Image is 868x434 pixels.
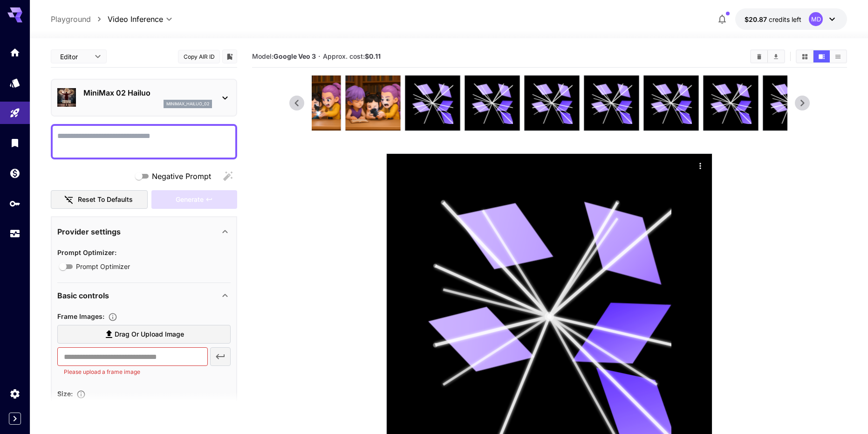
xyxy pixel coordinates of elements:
div: Please upload a frame image and fill the prompt [151,190,237,209]
span: Editor [60,52,89,62]
button: Reset to defaults [51,190,148,209]
nav: breadcrumb [51,14,108,25]
img: w+onZgRcYwpugAAAABJRU5ErkJggg== [345,76,400,131]
span: Negative Prompt [152,171,211,182]
div: Settings [9,388,21,400]
p: · [318,51,321,62]
p: minimax_hailuo_02 [166,101,209,107]
div: Library [9,137,21,149]
span: Drag or upload image [115,329,184,340]
div: API Keys [9,198,21,209]
div: MiniMax 02 Hailuominimax_hailuo_02 [57,83,231,112]
button: Adjust the dimensions of the generated image by specifying its width and height in pixels, or sel... [73,390,89,399]
span: Prompt Optimizer [76,262,130,271]
span: Approx. cost: [323,52,381,60]
span: credits left [769,15,801,23]
span: Size : [57,390,73,398]
p: Provider settings [57,226,121,237]
p: Please upload a frame image [64,367,201,377]
button: Add to library [226,51,234,62]
div: MD [809,12,823,26]
button: Upload frame images. [104,312,121,322]
div: Clear AllDownload All [750,49,785,63]
p: MiniMax 02 Hailuo [83,87,212,98]
a: Playground [51,14,91,25]
div: Show media in grid viewShow media in video viewShow media in list view [796,49,847,63]
div: Usage [9,228,21,240]
img: F8lNxu3WV54AAAAASUVORK5CYII= [286,76,341,131]
b: $0.11 [365,52,381,60]
div: Playground [9,107,21,119]
button: $20.87304MD [735,8,847,30]
div: $20.87304 [745,14,801,24]
label: Drag or upload image [57,325,231,344]
div: Basic controls [57,284,231,307]
span: Frame Images : [57,312,104,320]
button: Show media in list view [830,50,846,62]
button: Download All [768,50,784,62]
button: Expand sidebar [9,413,21,425]
span: Prompt Optimizer : [57,248,116,256]
span: Video Inference [108,14,163,25]
div: Wallet [9,167,21,179]
div: Actions [693,158,707,172]
div: Home [9,45,21,56]
div: Models [9,77,21,89]
button: Show media in video view [813,50,830,62]
b: Google Veo 3 [273,52,316,60]
span: $20.87 [745,15,769,23]
span: Model: [252,52,316,60]
button: Show media in grid view [797,50,813,62]
p: Basic controls [57,290,109,301]
button: Clear All [751,50,767,62]
div: Provider settings [57,220,231,243]
button: Copy AIR ID [178,50,220,63]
